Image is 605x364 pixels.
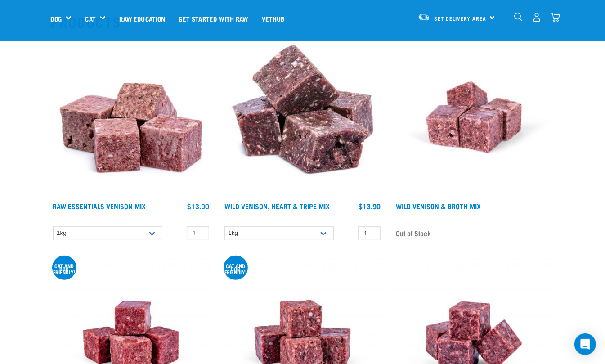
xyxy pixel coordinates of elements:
a: Wild Venison & Broth Mix [396,204,481,208]
div: $13.90 [187,202,209,210]
img: home-icon-1@2x.png [514,13,523,21]
img: Vension and heart [394,37,554,198]
img: 1171 Venison Heart Tripe Mix 01 [222,37,383,198]
input: 1 [187,226,209,240]
div: Open Intercom Messenger [574,333,596,355]
a: Raw Education [112,0,172,36]
div: Cat and dog friendly! [52,264,76,274]
input: 1 [358,226,381,240]
img: 1113 RE Venison Mix 01 [51,37,211,198]
img: user.png [532,13,542,22]
span: Set Delivery Area [435,17,487,20]
div: $13.90 [359,202,381,210]
a: Vethub [255,0,291,36]
a: Cat [85,13,95,24]
div: cat and dog friendly! [224,264,248,274]
a: Dog [51,13,62,24]
a: Raw Essentials Venison Mix [53,204,146,208]
span: Out of Stock [396,226,431,240]
img: home-icon@2x.png [551,13,560,22]
a: Wild Venison, Heart & Tripe Mix [224,204,330,208]
a: Get started with Raw [172,0,255,36]
img: van-moving.png [418,13,430,21]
